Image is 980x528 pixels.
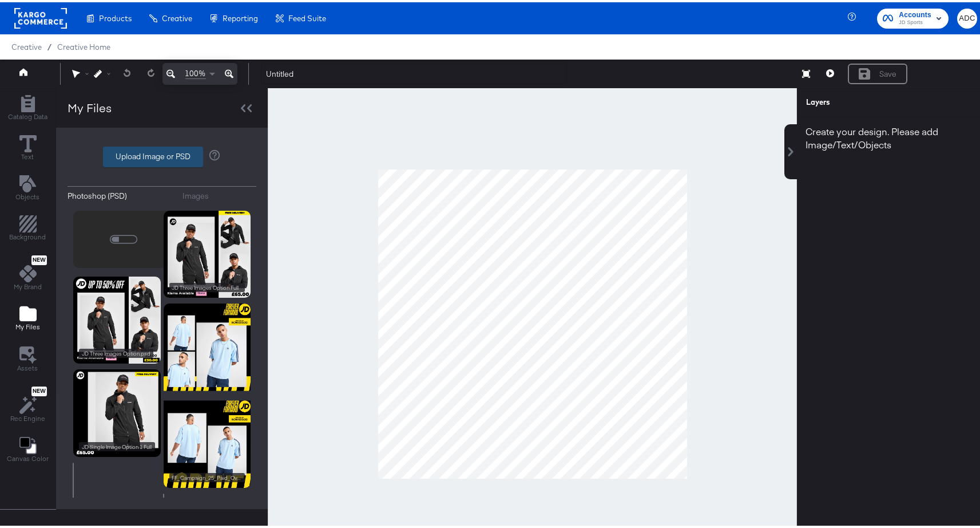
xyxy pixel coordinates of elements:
[899,16,931,25] span: JD Sports
[183,188,257,199] button: Images
[13,130,43,163] button: Text
[9,170,47,203] button: Add Text
[42,40,57,49] span: /
[18,361,38,371] span: Assets
[957,6,977,26] button: ADC
[14,280,42,289] span: My Brand
[57,40,110,49] a: Creative Home
[806,94,923,105] div: Layers
[11,341,45,374] button: Assets
[162,11,192,21] span: Creative
[10,230,46,239] span: Background
[3,211,53,243] button: Add Rectangle
[183,188,209,199] div: Images
[16,190,40,199] span: Objects
[1,90,54,123] button: Add Rectangle
[8,110,47,119] span: Catalog Data
[962,10,973,23] span: ADC
[7,452,49,461] span: Canvas Color
[899,7,931,19] span: Accounts
[7,251,49,293] button: NewMy Brand
[3,381,52,424] button: NewRec Engine
[31,254,47,262] span: New
[31,385,47,393] span: New
[10,412,45,421] span: Rec Engine
[68,188,127,199] div: Photoshop (PSD)
[68,188,174,199] button: Photoshop (PSD)
[68,97,112,114] div: My Files
[99,11,132,21] span: Products
[288,11,326,21] span: Feed Suite
[22,150,34,159] span: Text
[877,6,949,26] button: AccountsJD Sports
[223,11,258,21] span: Reporting
[109,222,138,252] svg: Image loader
[9,301,47,333] button: Add Files
[185,66,206,77] span: 100%
[11,40,42,49] span: Creative
[15,320,40,329] span: My Files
